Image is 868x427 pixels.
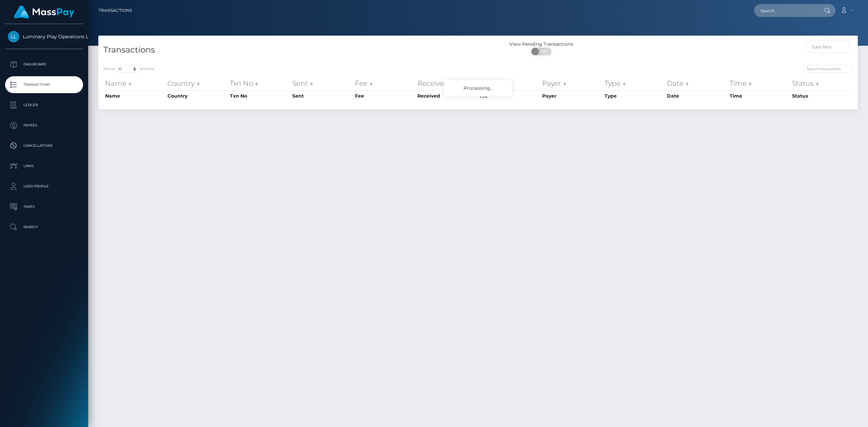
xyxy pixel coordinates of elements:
th: Txn No [228,90,291,101]
th: Txn No [228,77,291,90]
th: Country [166,77,228,90]
th: Received [416,77,478,90]
a: Transactions [5,76,83,93]
p: Payees [8,120,80,130]
th: Name [103,77,166,90]
p: Dashboard [8,59,80,69]
th: Time [728,90,790,101]
th: Type [603,90,665,101]
th: Status [790,90,853,101]
p: Transactions [8,80,80,90]
label: Show entries [103,65,154,73]
a: Ledger [5,97,83,114]
th: Sent [291,77,353,90]
a: Search [5,219,83,236]
th: Date [665,90,728,101]
a: User Profile [5,178,83,195]
span: OFF [535,48,552,55]
th: Received [416,90,478,101]
a: Dashboard [5,56,83,73]
th: Name [103,90,166,101]
p: Cancellations [8,141,80,151]
img: Luminary Play Operations Limited [8,31,19,42]
th: Status [790,77,853,90]
select: Showentries [115,65,140,73]
h4: Transactions [103,44,473,56]
th: Country [166,90,228,101]
img: MassPay Logo [14,5,74,19]
span: Luminary Play Operations Limited [5,34,83,40]
div: Processing... [444,80,512,97]
p: Ledger [8,100,80,110]
th: Date [665,77,728,90]
th: Time [728,77,790,90]
a: Taxes [5,198,83,215]
p: Links [8,161,80,171]
p: Search [8,222,80,232]
th: Payer [540,90,603,101]
th: Sent [291,90,353,101]
th: Fee [353,77,416,90]
a: Transactions [99,3,132,18]
p: Taxes [8,202,80,212]
p: User Profile [8,181,80,191]
input: Search... [754,4,818,17]
th: Fee [353,90,416,101]
th: F/X [478,77,540,90]
a: Links [5,158,83,175]
th: Type [603,77,665,90]
div: View Pending Transactions [478,41,605,48]
input: Search transactions [804,65,853,73]
a: Payees [5,117,83,134]
a: Cancellations [5,137,83,154]
th: Payer [540,77,603,90]
input: Date filter [805,41,850,53]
